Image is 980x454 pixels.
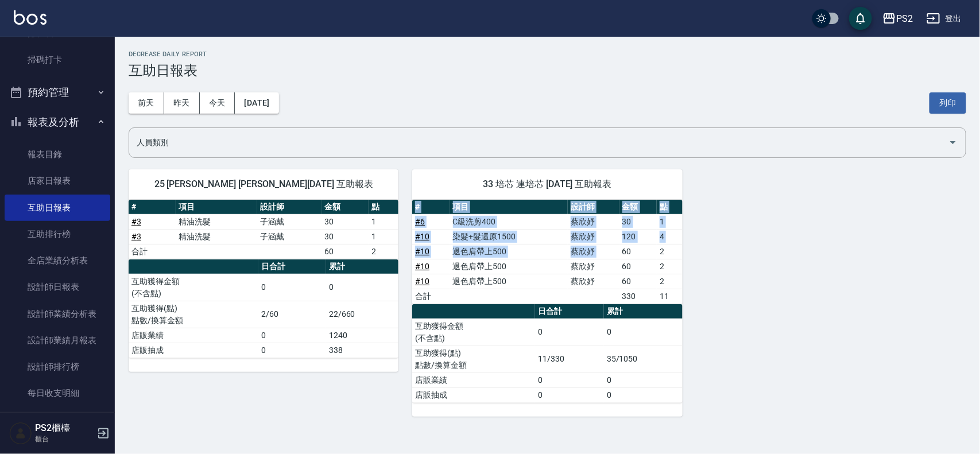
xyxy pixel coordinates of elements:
[568,274,619,289] td: 蔡欣妤
[657,259,683,274] td: 2
[604,372,683,387] td: 0
[369,229,398,244] td: 1
[326,301,398,328] td: 22/660
[657,274,683,289] td: 2
[9,422,32,445] img: Person
[129,301,258,328] td: 互助獲得(點) 點數/換算金額
[450,200,568,215] th: 項目
[129,244,176,259] td: 合計
[415,232,429,241] a: #10
[619,229,657,244] td: 120
[326,343,398,358] td: 338
[129,274,258,301] td: 互助獲得金額 (不含點)
[129,92,164,114] button: 前天
[412,346,535,372] td: 互助獲得(點) 點數/換算金額
[369,244,398,259] td: 2
[129,51,966,58] h2: Decrease Daily Report
[619,289,657,304] td: 330
[604,387,683,402] td: 0
[619,244,657,259] td: 60
[415,217,425,226] a: #6
[922,8,966,29] button: 登出
[450,229,568,244] td: 染髮+髮還原1500
[129,200,398,259] table: a dense table
[176,229,257,244] td: 精油洗髮
[5,168,110,194] a: 店家日報表
[257,214,321,229] td: 子涵戴
[5,380,110,406] a: 每日收支明細
[369,214,398,229] td: 1
[415,247,429,256] a: #10
[322,214,369,229] td: 30
[412,372,535,387] td: 店販業績
[14,10,47,25] img: Logo
[657,229,683,244] td: 4
[5,247,110,274] a: 全店業績分析表
[134,133,944,153] input: 人員名稱
[412,304,682,403] table: a dense table
[657,289,683,304] td: 11
[568,214,619,229] td: 蔡欣妤
[657,214,683,229] td: 1
[129,259,398,358] table: a dense table
[326,259,398,274] th: 累計
[657,200,683,215] th: 點
[604,346,683,372] td: 35/1050
[415,262,429,271] a: #10
[129,328,258,343] td: 店販業績
[258,343,326,358] td: 0
[322,200,369,215] th: 金額
[412,319,535,346] td: 互助獲得金額 (不含點)
[619,259,657,274] td: 60
[257,229,321,244] td: 子涵戴
[131,232,141,241] a: #3
[258,301,326,328] td: 2/60
[258,274,326,301] td: 0
[142,179,385,190] span: 25 [PERSON_NAME] [PERSON_NAME][DATE] 互助報表
[878,7,917,30] button: PS2
[604,319,683,346] td: 0
[896,11,913,26] div: PS2
[929,92,966,114] button: 列印
[450,214,568,229] td: C級洗剪400
[412,200,450,215] th: #
[535,319,604,346] td: 0
[450,274,568,289] td: 退色肩帶上500
[5,195,110,221] a: 互助日報表
[129,200,176,215] th: #
[450,259,568,274] td: 退色肩帶上500
[415,277,429,286] a: #10
[164,92,200,114] button: 昨天
[369,200,398,215] th: 點
[5,354,110,380] a: 設計師排行榜
[131,217,141,226] a: #3
[5,77,110,107] button: 預約管理
[450,244,568,259] td: 退色肩帶上500
[5,327,110,354] a: 設計師業績月報表
[619,214,657,229] td: 30
[322,229,369,244] td: 30
[5,221,110,247] a: 互助排行榜
[326,274,398,301] td: 0
[849,7,872,30] button: save
[5,107,110,137] button: 報表及分析
[176,214,257,229] td: 精油洗髮
[200,92,235,114] button: 今天
[5,46,110,73] a: 掃碼打卡
[5,407,110,433] a: 收支分類明細表
[35,434,94,444] p: 櫃台
[535,304,604,319] th: 日合計
[129,63,966,79] h3: 互助日報表
[426,179,668,190] span: 33 培芯 連培芯 [DATE] 互助報表
[5,301,110,327] a: 設計師業績分析表
[604,304,683,319] th: 累計
[412,387,535,402] td: 店販抽成
[322,244,369,259] td: 60
[657,244,683,259] td: 2
[176,200,257,215] th: 項目
[568,229,619,244] td: 蔡欣妤
[258,259,326,274] th: 日合計
[619,274,657,289] td: 60
[568,244,619,259] td: 蔡欣妤
[619,200,657,215] th: 金額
